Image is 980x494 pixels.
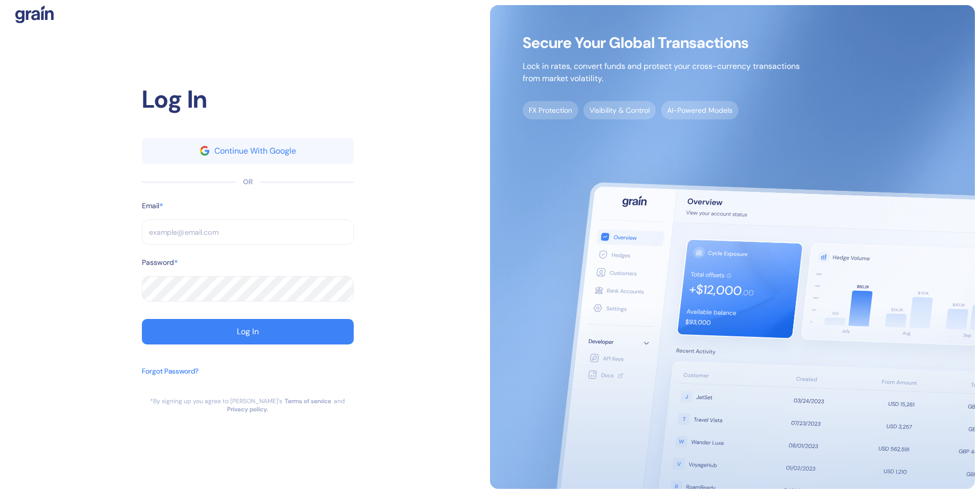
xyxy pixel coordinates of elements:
div: Log In [237,328,259,336]
label: Password [142,257,174,268]
img: google [200,146,209,155]
button: Forgot Password? [142,361,199,397]
span: FX Protection [523,101,578,119]
button: googleContinue With Google [142,138,354,164]
p: Lock in rates, convert funds and protect your cross-currency transactions from market volatility. [523,60,800,85]
span: AI-Powered Models [661,101,739,119]
div: OR [243,177,253,187]
div: Continue With Google [214,147,296,155]
img: logo [15,5,54,23]
button: Log In [142,319,354,344]
span: Visibility & Control [583,101,656,119]
img: signup-main-image [490,5,975,489]
div: *By signing up you agree to [PERSON_NAME]’s [150,397,282,405]
a: Privacy policy. [227,405,268,413]
div: and [334,397,345,405]
label: Email [142,201,159,211]
div: Forgot Password? [142,366,199,377]
a: Terms of service [285,397,331,405]
input: example@email.com [142,219,354,245]
div: Log In [142,81,354,118]
span: Secure Your Global Transactions [523,38,800,48]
